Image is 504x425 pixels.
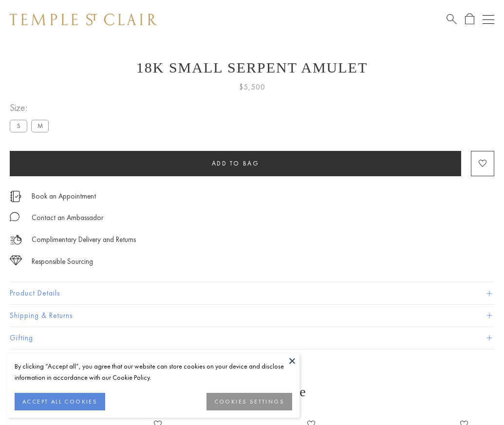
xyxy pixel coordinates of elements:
[10,327,494,349] button: Gifting
[15,393,105,410] button: ACCEPT ALL COOKIES
[32,234,136,246] p: Complimentary Delivery and Returns
[32,212,103,224] div: Contact an Ambassador
[206,393,292,410] button: COOKIES SETTINGS
[10,14,157,25] img: Temple St. Clair
[10,100,53,116] span: Size:
[10,212,19,222] img: MessageIcon-01_2.svg
[447,13,457,25] a: Search
[10,59,494,76] h1: 18K Small Serpent Amulet
[31,120,49,132] label: M
[483,14,494,25] button: Open navigation
[10,305,494,327] button: Shipping & Returns
[465,13,474,25] a: Open Shopping Bag
[10,120,27,132] label: S
[15,361,292,383] div: By clicking “Accept all”, you agree that our website can store cookies on your device and disclos...
[10,256,22,265] img: icon_sourcing.svg
[10,151,461,176] button: Add to bag
[10,234,22,246] img: icon_delivery.svg
[32,191,96,202] a: Book an Appointment
[32,256,93,268] div: Responsible Sourcing
[239,81,265,93] span: $5,500
[212,159,260,167] span: Add to bag
[10,191,21,202] img: icon_appointment.svg
[10,282,494,304] button: Product Details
